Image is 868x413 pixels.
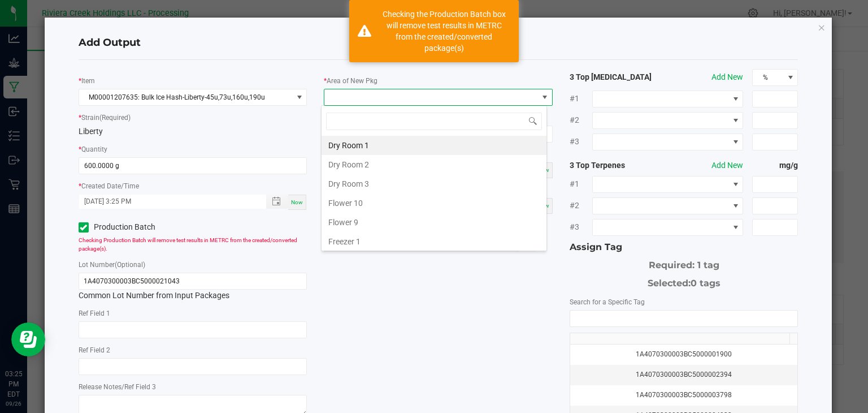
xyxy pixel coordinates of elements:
[322,136,546,155] li: Dry Room 1
[81,76,95,86] label: Item
[81,113,131,123] label: Strain
[79,195,255,209] input: Created Datetime
[592,112,743,129] span: NO DATA FOUND
[570,160,661,171] strong: 3 Top Terpenes
[79,237,297,252] span: Checking Production Batch will remove test results in METRC from the created/converted package(s).
[322,213,546,232] li: Flower 9
[570,254,798,272] div: Required: 1 tag
[81,144,107,154] label: Quantity
[115,261,145,269] span: (Optional)
[570,71,661,83] strong: 3 Top [MEDICAL_DATA]
[79,345,110,355] label: Ref Field 2
[570,240,798,254] div: Assign Tag
[570,178,592,190] span: #1
[79,260,145,270] label: Lot Number
[577,349,791,360] div: 1A4070300003BC5000001900
[711,160,743,171] button: Add New
[577,390,791,401] div: 1A4070300003BC5000003798
[79,221,184,233] label: Production Batch
[81,181,139,191] label: Created Date/Time
[570,297,645,307] label: Search for a Specific Tag
[79,89,293,105] span: M00001207635: Bulk Ice Hash-Liberty-45u,73u,160u,190u
[570,200,592,212] span: #2
[79,382,156,392] label: Release Notes/Ref Field 3
[327,76,377,86] label: Area of New Pkg
[752,160,798,171] strong: mg/g
[79,36,798,50] h4: Add Output
[570,221,592,233] span: #3
[753,70,783,85] span: %
[570,136,592,148] span: #3
[377,8,510,54] div: Checking the Production Batch box will remove test results in METRC from the created/converted pa...
[691,278,721,289] span: 0 tags
[79,308,110,319] label: Ref Field 1
[99,114,131,122] span: (Required)
[711,71,743,83] button: Add New
[322,155,546,174] li: Dry Room 2
[79,127,103,136] span: Liberty
[291,199,303,205] span: Now
[570,272,798,290] div: Selected:
[592,91,743,107] span: NO DATA FOUND
[266,195,288,209] span: Toggle popup
[577,369,791,380] div: 1A4070300003BC5000002394
[322,193,546,213] li: Flower 10
[592,134,743,150] span: NO DATA FOUND
[570,114,592,126] span: #2
[322,232,546,251] li: Freezer 1
[79,273,307,302] div: Common Lot Number from Input Packages
[570,311,798,326] input: NO DATA FOUND
[570,93,592,105] span: #1
[322,174,546,193] li: Dry Room 3
[11,322,45,356] iframe: Resource center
